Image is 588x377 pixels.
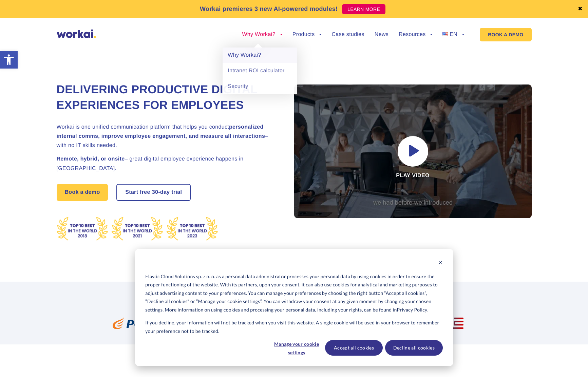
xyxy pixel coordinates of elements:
strong: Remote, hybrid, or onsite [57,156,125,162]
a: Intranet ROI calculator [223,63,297,79]
i: 30-day [152,190,170,195]
a: Start free30-daytrial [117,185,190,200]
a: Privacy Policy [397,306,428,314]
button: Decline all cookies [385,340,443,356]
p: Elastic Cloud Solutions sp. z o. o. as a personal data administrator processes your personal data... [145,272,442,314]
p: Workai premieres 3 new AI-powered modules! [200,4,338,14]
a: LEARN MORE [342,4,385,14]
div: Cookie banner [135,249,453,366]
h2: More than 100 fast-growing enterprises trust Workai [106,297,482,305]
h1: Delivering Productive Digital Experiences for Employees [57,82,277,113]
p: If you decline, your information will not be tracked when you visit this website. A single cookie... [145,319,442,335]
button: Dismiss cookie banner [438,259,443,268]
h2: – great digital employee experience happens in [GEOGRAPHIC_DATA]. [57,154,277,173]
button: Accept all cookies [325,340,383,356]
a: ✖ [578,6,583,12]
a: Why Workai? [242,32,282,37]
button: Manage your cookie settings [270,340,323,356]
a: News [375,32,388,37]
h2: Workai is one unified communication platform that helps you conduct – with no IT skills needed. [57,122,277,150]
a: Products [292,32,322,37]
a: Security [223,79,297,94]
a: Why Workai? [223,48,297,63]
div: Play video [294,84,532,218]
a: Case studies [331,32,364,37]
a: Resources [399,32,432,37]
a: BOOK A DEMO [480,28,531,41]
span: EN [450,32,457,37]
a: Book a demo [57,184,108,201]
